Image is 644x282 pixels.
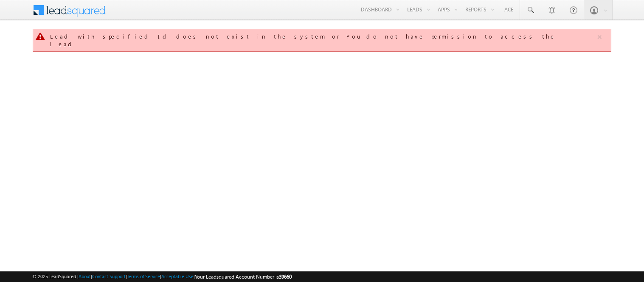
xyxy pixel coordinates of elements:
a: Acceptable Use [161,274,194,279]
span: © 2025 LeadSquared | | | | | [32,273,292,281]
a: About [79,274,91,279]
span: 39660 [279,274,292,280]
div: Lead with specified Id does not exist in the system or You do not have permission to access the lead [50,33,596,48]
a: Contact Support [92,274,126,279]
span: Your Leadsquared Account Number is [195,274,292,280]
a: Terms of Service [127,274,160,279]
